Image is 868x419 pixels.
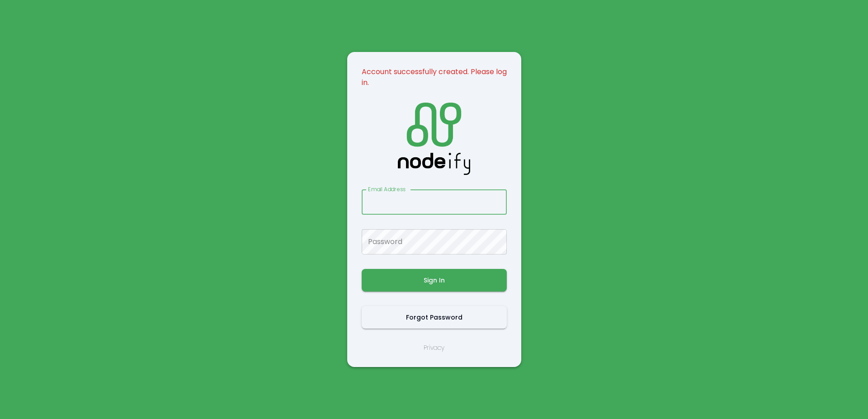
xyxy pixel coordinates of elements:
button: Sign In [362,269,507,292]
img: Logo [398,103,470,175]
button: Forgot Password [362,306,507,329]
p: Account successfully created. Please log in. [362,66,507,88]
label: Email Address [368,185,406,193]
a: Privacy [424,343,444,353]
